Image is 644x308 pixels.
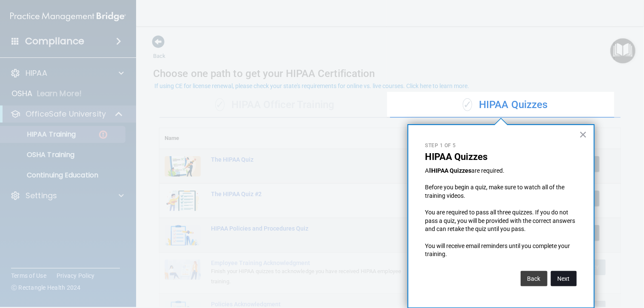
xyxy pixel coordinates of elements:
[425,167,432,174] span: All
[425,242,577,259] p: You will receive email reminders until you complete your training.
[579,128,587,141] button: Close
[472,167,505,174] span: are required.
[521,271,547,286] button: Back
[425,183,577,200] p: Before you begin a quiz, make sure to watch all of the training videos.
[425,208,577,234] p: You are required to pass all three quizzes. If you do not pass a quiz, you will be provided with ...
[390,92,621,118] div: HIPAA Quizzes
[551,271,577,286] button: Next
[601,256,634,288] iframe: Drift Widget Chat Controller
[425,142,577,149] p: Step 1 of 5
[432,167,472,174] strong: HIPAA Quizzes
[425,151,577,163] p: HIPAA Quizzes
[463,98,472,111] span: ✓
